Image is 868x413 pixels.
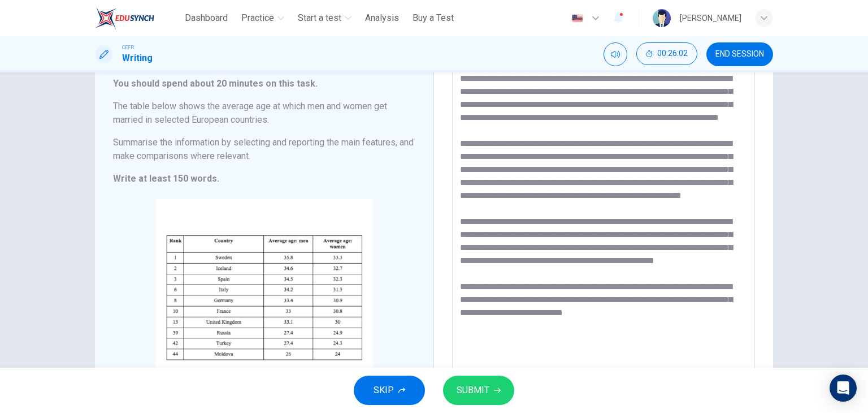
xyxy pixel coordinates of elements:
a: ELTC logo [95,7,180,29]
span: Start a test [298,11,341,25]
button: END SESSION [706,42,773,66]
div: Hide [636,42,697,66]
span: Dashboard [185,11,228,25]
span: END SESSION [715,50,764,59]
img: ELTC logo [95,7,154,29]
button: Analysis [361,8,403,28]
h6: The table below shows the average age at which men and women get married in selected European cou... [113,100,415,127]
span: Practice [241,11,274,25]
span: SUBMIT [457,382,489,398]
img: en [570,14,584,23]
span: SKIP [374,382,394,398]
span: CEFR [122,44,134,51]
span: Analysis [365,11,399,25]
button: SUBMIT [443,376,514,405]
button: Buy a Test [408,8,458,28]
h6: You should spend about 20 minutes on this task. [113,77,415,91]
span: Buy a Test [413,11,454,25]
button: 00:26:02 [636,42,697,65]
h6: Summarise the information by selecting and reporting the main features, and make comparisons wher... [113,136,415,163]
img: Profile picture [653,9,671,27]
span: 00:26:02 [657,49,688,58]
button: Practice [237,8,289,28]
strong: Write at least 150 words. [113,173,219,184]
h1: Writing [122,51,153,65]
button: Start a test [293,8,356,28]
button: Dashboard [180,8,232,28]
div: [PERSON_NAME] [680,11,741,25]
button: SKIP [354,376,425,405]
div: Mute [604,42,627,66]
div: Open Intercom Messenger [830,375,857,402]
